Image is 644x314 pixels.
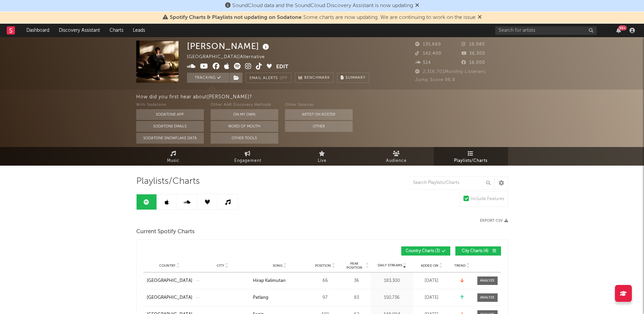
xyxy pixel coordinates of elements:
[285,101,353,109] div: Other Sources
[401,246,450,256] button: Country Charts(3)
[136,228,195,236] span: Current Spotify Charts
[415,294,449,301] div: [DATE]
[167,157,180,165] span: Music
[373,277,411,284] div: 183,300
[211,101,278,109] div: Other A&R Discovery Methods
[136,133,204,144] button: Sodatone Snowflake Data
[253,294,268,301] div: Patlang
[434,147,508,166] a: Playlists/Charts
[246,73,291,83] button: Email AlertsOff
[310,277,340,284] div: 66
[136,121,204,132] button: Sodatone Emails
[415,78,455,82] span: Jump Score: 96.8
[280,76,288,80] em: Off
[480,219,508,223] button: Export CSV
[211,133,278,144] button: Other Tools
[285,147,359,166] a: Live
[170,15,302,20] span: Spotify Charts & Playlists not updating on Sodatone
[495,26,597,35] input: Search for artists
[310,294,340,301] div: 97
[276,63,288,71] button: Edit
[478,15,482,20] span: Dismiss
[415,3,419,8] span: Dismiss
[187,41,271,52] div: [PERSON_NAME]
[409,176,494,190] input: Search Playlists/Charts
[337,73,369,83] button: Summary
[211,109,278,120] button: On My Own
[285,121,353,132] button: Other
[253,294,307,301] a: Patlang
[147,277,192,284] a: [GEOGRAPHIC_DATA]
[415,42,441,47] span: 135,669
[471,195,504,203] div: Include Features
[421,264,438,268] span: Added On
[232,3,413,8] span: SoundCloud data and the SoundCloud Discovery Assistant is now updating
[136,177,200,186] span: Playlists/Charts
[128,24,150,37] a: Leads
[253,277,307,284] a: Hirap Kalimutan
[211,121,278,132] button: Word Of Mouth
[136,147,211,166] a: Music
[415,277,449,284] div: [DATE]
[285,109,353,120] button: Artist on Roster
[304,74,330,82] span: Benchmark
[415,61,431,65] span: 514
[54,24,105,37] a: Discovery Assistant
[217,264,224,268] span: City
[461,61,485,65] span: 16,000
[406,249,440,253] span: Country Charts ( 3 )
[345,76,365,80] span: Summary
[454,264,466,268] span: Trend
[415,51,442,56] span: 142,400
[22,24,54,37] a: Dashboard
[315,264,331,268] span: Position
[295,73,334,83] a: Benchmark
[344,294,369,301] div: 83
[618,25,627,30] div: 99 +
[373,294,411,301] div: 150,736
[378,263,402,268] span: Daily Streams
[386,157,407,165] span: Audience
[460,249,491,253] span: City Charts ( 4 )
[159,264,175,268] span: Country
[273,264,283,268] span: Song
[136,101,204,109] div: With Sodatone
[461,51,485,56] span: 36,300
[318,157,327,165] span: Live
[461,42,485,47] span: 19,985
[147,294,192,301] a: [GEOGRAPHIC_DATA]
[136,109,204,120] button: Sodatone App
[253,277,286,284] div: Hirap Kalimutan
[105,24,128,37] a: Charts
[234,157,261,165] span: Engagement
[415,70,486,74] span: 2,316,701 Monthly Listeners
[187,53,272,61] div: [GEOGRAPHIC_DATA] | Alternative
[359,147,434,166] a: Audience
[170,15,476,20] span: : Some charts are now updating. We are continuing to work on the issue
[344,277,369,284] div: 36
[211,147,285,166] a: Engagement
[455,246,501,256] button: City Charts(4)
[187,73,229,83] button: Tracking
[616,28,621,33] button: 99+
[344,262,365,270] span: Peak Position
[454,157,487,165] span: Playlists/Charts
